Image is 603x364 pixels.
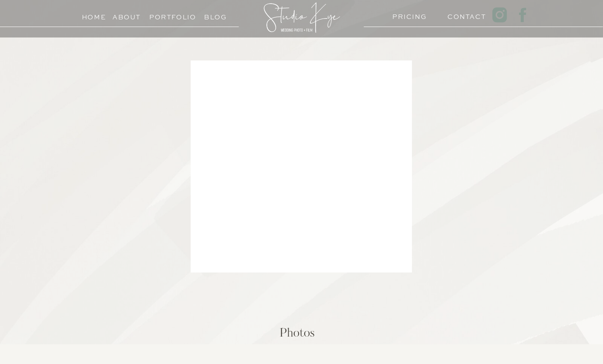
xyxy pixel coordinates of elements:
[78,11,109,19] a: Home
[112,11,141,19] a: About
[182,327,412,343] h2: Photos
[447,11,478,19] a: Contact
[392,11,423,19] a: PRICING
[197,11,234,19] a: Blog
[149,11,186,19] a: Portfolio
